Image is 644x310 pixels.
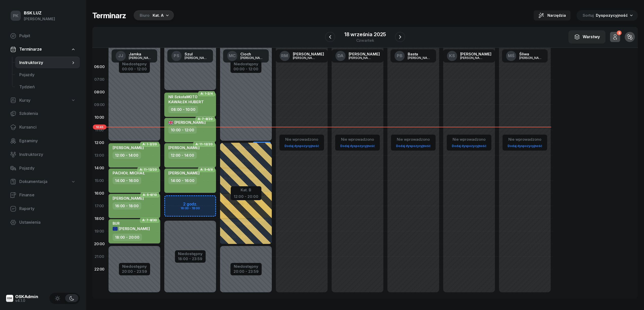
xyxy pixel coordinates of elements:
span: [PERSON_NAME] [119,226,150,231]
div: OSKAdmin [15,295,38,299]
div: [PERSON_NAME] [519,56,544,59]
span: MC [229,54,236,58]
div: Niedostępny [234,62,258,66]
div: Basta [408,52,432,56]
div: [PERSON_NAME] [293,52,324,56]
span: Ustawienia [19,219,76,226]
div: [PERSON_NAME] [185,56,209,59]
a: Tydzień [15,81,80,93]
a: Raporty [6,203,80,215]
span: RM [281,54,288,58]
span: Instruktorzy [19,59,71,66]
span: Dyspozycyjność [596,13,628,18]
button: Nie wprowadzonoDodaj dyspozycyjność [506,135,544,150]
button: Nie wprowadzonoDodaj dyspozycyjność [282,135,321,150]
div: 20:00 - 23:59 [234,268,259,274]
div: 10:00 [92,111,106,124]
div: 00:00 - 12:00 [234,66,258,71]
div: Nie wprowadzono [282,136,321,143]
a: Pojazdy [6,162,80,174]
div: 14:00 [92,162,106,174]
a: Dodaj dyspozycyjność [450,143,488,149]
span: Sortuj [583,12,595,19]
a: MŚŚliwa[PERSON_NAME] [502,49,548,63]
span: Pojazdy [19,72,76,78]
div: Śliwa [519,52,544,56]
div: 16:00 [92,187,106,200]
div: NR SzkołaMOTO [168,95,204,99]
button: BiuroKat. A [132,10,174,20]
span: A: 1-2/4 [201,93,213,94]
a: Pulpit [6,30,80,42]
div: 14:00 - 16:00 [168,177,197,184]
span: Pulpit [19,33,76,39]
div: 16:00 - 18:00 [113,202,141,210]
div: [PERSON_NAME] [293,56,317,59]
a: Szkolenia [6,108,80,120]
button: Niedostępny18:00 - 23:59 [178,251,203,262]
span: Egzaminy [19,138,76,144]
span: Dokumentacja [19,178,47,185]
div: Jamka [129,52,153,56]
div: Nie wprowadzono [338,136,377,143]
div: 09:00 [92,98,106,111]
div: 14:00 - 16:00 [113,177,141,184]
span: Narzędzia [547,12,566,18]
div: 15:00 [92,174,106,187]
span: 10:45 [93,125,106,130]
a: Instruktorzy [6,149,80,161]
a: Finanse [6,189,80,201]
div: [PERSON_NAME] [408,56,432,59]
div: Cioch [240,52,265,56]
a: RM[PERSON_NAME][PERSON_NAME] [276,49,328,63]
div: BSK LUZ [24,11,55,15]
div: Niedostępny [178,252,203,256]
a: Dodaj dyspozycyjność [282,143,321,149]
button: Sortuj Dyspozycyjność [577,10,638,21]
div: 21:00 [92,250,106,263]
div: 06:00 [92,60,106,73]
span: Instruktorzy [19,151,76,158]
button: 3 [610,32,620,42]
span: A: 7-8/30 [142,220,157,221]
span: PB [397,54,402,58]
span: KS [449,54,455,58]
a: DA[PERSON_NAME][PERSON_NAME] [331,49,384,63]
button: Warstwy [568,30,605,44]
div: Niedostępny [122,264,147,268]
button: Nie wprowadzonoDodaj dyspozycyjność [338,135,377,150]
span: Pojazdy [19,165,76,172]
a: Ustawienia [6,216,80,229]
div: Nie wprowadzono [394,136,433,143]
span: Tydzień [19,84,76,90]
img: logo-xs@2x.png [6,295,13,302]
div: 08:00 - 10:00 [168,106,198,113]
div: 18 września 2025 [344,32,386,37]
div: 18:00 [92,212,106,225]
div: 20:00 [92,238,106,250]
a: Kursanci [6,121,80,133]
button: Kat. B12:00 - 20:00 [234,187,258,199]
a: Dodaj dyspozycyjność [506,143,544,149]
button: Nie wprowadzonoDodaj dyspozycyjność [394,135,433,150]
div: 11:00 [92,124,106,136]
span: Raporty [19,205,76,212]
div: 12:00 [92,136,106,149]
div: 18:00 - 23:59 [178,256,203,261]
button: Niedostępny20:00 - 23:59 [234,263,259,275]
div: [PERSON_NAME] [349,56,373,59]
span: Terminarze [19,46,42,53]
a: Dokumentacja [6,176,80,188]
h1: Terminarz [92,11,126,20]
a: MCCioch[PERSON_NAME] [223,49,269,63]
a: JJJamka[PERSON_NAME] [112,49,157,63]
div: Kat. A [153,12,164,18]
div: 17:00 [92,200,106,212]
a: PSSzul[PERSON_NAME] [167,49,213,63]
div: 07:00 [92,73,106,86]
span: Kursy [19,97,30,104]
span: JJ [118,54,123,58]
span: PK [13,14,19,18]
div: 10:00 - 12:00 [168,126,197,134]
span: [PERSON_NAME] [113,145,144,150]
